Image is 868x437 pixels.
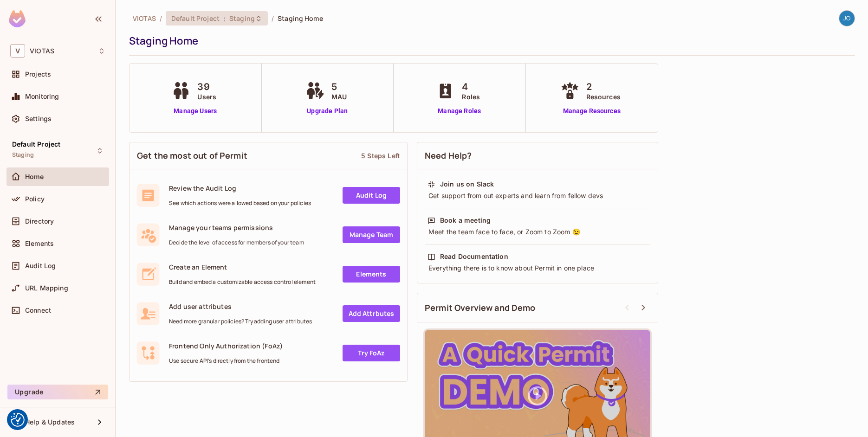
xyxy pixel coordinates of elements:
[9,10,26,27] img: SReyMgAAAABJRU5ErkJggg==
[197,80,216,94] span: 39
[425,302,536,314] span: Permit Overview and Demo
[331,80,347,94] span: 5
[361,151,400,160] div: 5 Steps Left
[343,226,400,243] a: Manage Team
[169,199,311,207] span: See which actions were allowed based on your policies
[169,318,312,325] span: Need more granular policies? Try adding user attributes
[278,14,323,23] span: Staging Home
[462,80,480,94] span: 4
[25,418,75,426] span: Help & Updates
[25,240,54,247] span: Elements
[428,227,648,237] div: Meet the team face to face, or Zoom to Zoom 😉
[137,150,247,161] span: Get the most out of Permit
[434,106,485,116] a: Manage Roles
[7,385,108,399] button: Upgrade
[197,92,216,102] span: Users
[343,345,400,361] a: Try FoAz
[169,341,283,350] span: Frontend Only Authorization (FoAz)
[586,92,621,102] span: Resources
[839,11,855,26] img: john.odonovan@viotas.com
[169,239,304,246] span: Decide the level of access for members of your team
[440,180,494,189] div: Join us on Slack
[428,191,648,200] div: Get support from out experts and learn from fellow devs
[223,15,226,22] span: :
[25,307,51,314] span: Connect
[331,92,347,102] span: MAU
[304,106,351,116] a: Upgrade Plan
[343,266,400,283] a: Elements
[12,151,34,159] span: Staging
[160,14,162,23] li: /
[25,71,51,78] span: Projects
[343,187,400,204] a: Audit Log
[11,413,25,427] img: Revisit consent button
[25,115,52,122] span: Settings
[169,263,316,271] span: Create an Element
[25,195,45,203] span: Policy
[425,150,472,161] span: Need Help?
[25,93,59,100] span: Monitoring
[25,284,68,292] span: URL Mapping
[25,218,54,225] span: Directory
[169,302,312,311] span: Add user attributes
[30,47,54,55] span: Workspace: VIOTAS
[229,14,255,23] span: Staging
[10,44,25,58] span: V
[11,413,25,427] button: Consent Preferences
[169,106,221,116] a: Manage Users
[133,14,156,23] span: the active workspace
[440,252,508,261] div: Read Documentation
[25,262,56,270] span: Audit Log
[169,184,311,193] span: Review the Audit Log
[558,106,625,116] a: Manage Resources
[462,92,480,102] span: Roles
[12,141,60,148] span: Default Project
[25,173,44,180] span: Home
[169,278,316,286] span: Build and embed a customizable access control element
[586,80,621,94] span: 2
[272,14,274,23] li: /
[171,14,220,23] span: Default Project
[440,216,491,225] div: Book a meeting
[169,223,304,232] span: Manage your teams permissions
[129,34,850,48] div: Staging Home
[343,305,400,322] a: Add Attrbutes
[428,263,648,273] div: Everything there is to know about Permit in one place
[169,357,283,365] span: Use secure API's directly from the frontend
